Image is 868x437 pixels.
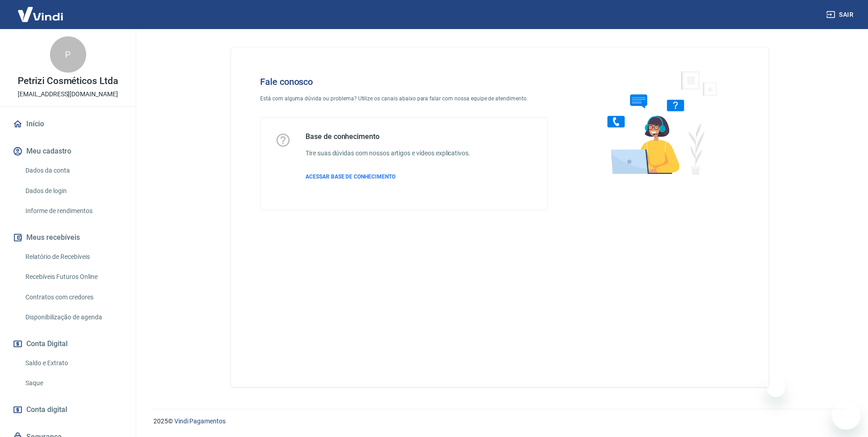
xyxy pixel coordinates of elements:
p: Está com alguma dúvida ou problema? Utilize os canais abaixo para falar com nossa equipe de atend... [260,94,548,103]
iframe: Fechar mensagem [767,379,785,397]
img: Vindi [11,0,70,28]
p: Petrizi Cosméticos Ltda [18,76,118,86]
a: Relatório de Recebíveis [22,248,125,266]
a: Saque [22,374,125,392]
button: Meus recebíveis [11,228,125,248]
a: Início [11,114,125,134]
div: P [50,36,86,73]
a: Recebíveis Futuros Online [22,268,125,286]
h6: Tire suas dúvidas com nossos artigos e vídeos explicativos. [306,149,470,158]
a: Informe de rendimentos [22,202,125,220]
h4: Fale conosco [260,76,548,87]
a: Dados da conta [22,161,125,180]
a: Dados de login [22,182,125,200]
a: ACESSAR BASE DE CONHECIMENTO [306,173,470,181]
button: Conta Digital [11,334,125,354]
a: Disponibilização de agenda [22,308,125,327]
img: Fale conosco [589,62,727,183]
h5: Base de conhecimento [306,132,470,141]
p: [EMAIL_ADDRESS][DOMAIN_NAME] [18,89,118,99]
button: Sair [824,6,857,23]
p: 2025 © [153,417,846,426]
a: Conta digital [11,400,125,420]
span: Conta digital [26,403,67,416]
iframe: Botão para abrir a janela de mensagens [832,401,861,430]
a: Contratos com credores [22,288,125,307]
a: Vindi Pagamentos [174,417,226,425]
span: ACESSAR BASE DE CONHECIMENTO [306,174,395,180]
button: Meu cadastro [11,141,125,161]
a: Saldo e Extrato [22,354,125,372]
